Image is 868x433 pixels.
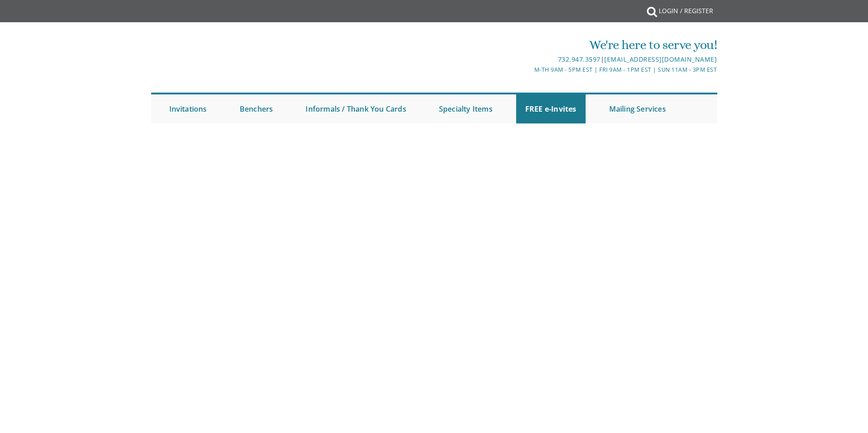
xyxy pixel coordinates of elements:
div: | [340,54,717,65]
a: [EMAIL_ADDRESS][DOMAIN_NAME] [604,55,717,64]
a: Benchers [231,94,282,123]
a: FREE e-Invites [516,94,586,123]
a: Specialty Items [430,94,502,123]
a: 732.947.3597 [558,55,601,64]
div: M-Th 9am - 5pm EST | Fri 9am - 1pm EST | Sun 11am - 3pm EST [340,65,717,74]
a: Mailing Services [600,94,675,123]
div: We're here to serve you! [340,36,717,54]
a: Informals / Thank You Cards [296,94,415,123]
a: Invitations [160,94,216,123]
